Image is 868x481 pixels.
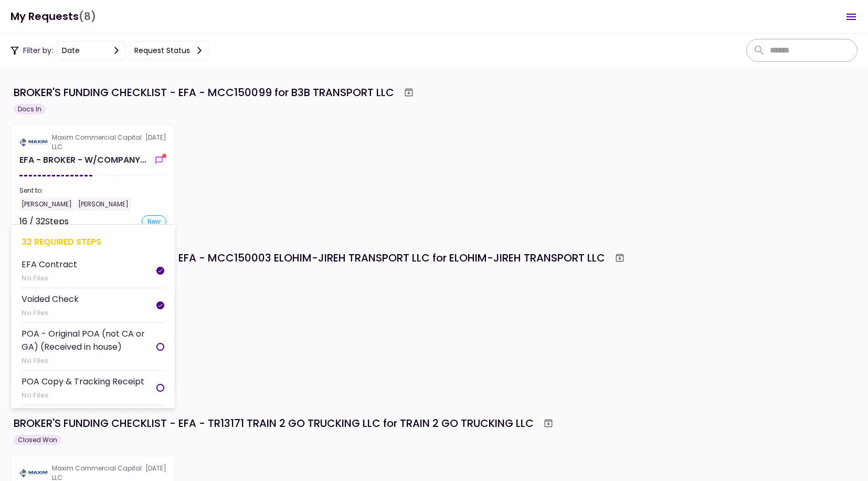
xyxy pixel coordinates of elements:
button: Archive workflow [539,414,558,433]
button: show-messages [152,154,166,166]
h1: My Requests [10,6,96,27]
div: [DATE] [19,133,166,152]
div: Filter by: [10,41,208,60]
div: new [142,215,166,228]
div: POA Copy & Tracking Receipt [22,375,144,388]
div: Sent to: [19,186,166,195]
div: POA - Original POA (not CA or GA) (Received in house) [22,327,156,353]
div: No Files [22,273,77,284]
div: BROKER'S FUNDING CHECKLIST - EFA - TR13171 TRAIN 2 GO TRUCKING LLC for TRAIN 2 GO TRUCKING LLC [14,415,534,431]
div: 32 required steps [22,235,164,248]
button: Open menu [839,4,864,29]
button: Archive workflow [399,83,418,102]
button: Archive workflow [610,248,629,267]
div: BROKER'S FUNDING CHECKLIST - EFA - MCC150099 for B3B TRANSPORT LLC [14,85,394,100]
div: No Files [22,390,144,401]
div: [PERSON_NAME] [76,197,131,211]
span: (8) [79,6,96,27]
button: date [57,41,125,60]
div: Voided Check [22,292,79,306]
div: date [62,45,80,56]
div: No Files [22,308,79,318]
button: Request status [130,41,208,60]
div: EFA Contract [22,258,77,271]
img: Partner logo [19,468,48,478]
div: 16 / 32 Steps [19,215,69,228]
div: [PERSON_NAME] [19,197,74,211]
div: Maxim Commercial Capital LLC [52,133,145,152]
div: Closed Won [14,435,61,445]
div: No Files [22,355,156,366]
div: EFA - BROKER - W/COMPANY - FUNDING CHECKLIST [19,154,146,166]
img: Partner logo [19,138,48,147]
div: Docs In [14,104,46,114]
div: BROKER'S FUNDING CHECKLIST - EFA - MCC150003 ELOHIM-JIREH TRANSPORT LLC for ELOHIM-JIREH TRANSPOR... [14,250,605,266]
